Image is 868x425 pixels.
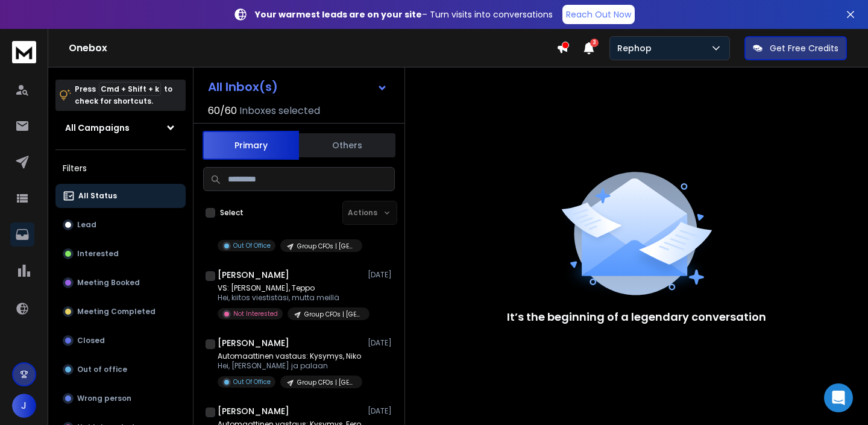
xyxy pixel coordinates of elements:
[220,208,244,218] label: Select
[233,241,271,250] p: Out Of Office
[218,293,362,303] p: Hei, kiitos viestistäsi, mutta meillä
[198,75,397,99] button: All Inbox(s)
[55,116,186,140] button: All Campaigns
[75,83,172,107] p: Press to check for shortcuts.
[617,42,656,54] p: Rephop
[78,191,117,201] p: All Status
[255,8,553,20] p: – Turn visits into conversations
[12,394,36,418] button: J
[368,338,395,348] p: [DATE]
[55,300,186,324] button: Meeting Completed
[77,249,119,259] p: Interested
[99,82,161,96] span: Cmd + Shift + k
[208,104,237,118] span: 60 / 60
[299,132,395,159] button: Others
[55,160,186,177] h3: Filters
[566,8,631,20] p: Reach Out Now
[297,378,355,387] p: Group CFOs | [GEOGRAPHIC_DATA] | Outlook | [DATE]
[255,8,422,20] strong: Your warmest leads are on your site
[218,351,362,361] p: Automaattinen vastaus: Kysymys, Niko
[55,386,186,411] button: Wrong person
[55,184,186,208] button: All Status
[218,361,362,371] p: Hei, [PERSON_NAME] ja palaan
[77,336,105,345] p: Closed
[368,406,395,416] p: [DATE]
[590,39,599,47] span: 3
[77,307,156,316] p: Meeting Completed
[233,309,278,318] p: Not Interested
[770,42,838,54] p: Get Free Credits
[203,131,299,160] button: Primary
[208,81,278,93] h1: All Inbox(s)
[218,269,289,281] h1: [PERSON_NAME]
[69,41,556,55] h1: Onebox
[368,270,395,280] p: [DATE]
[12,41,36,63] img: logo
[55,357,186,382] button: Out of office
[297,242,355,251] p: Group CFOs | [GEOGRAPHIC_DATA] | Outlook | [DATE]
[55,242,186,266] button: Interested
[65,122,130,134] h1: All Campaigns
[744,36,847,60] button: Get Free Credits
[233,377,271,386] p: Out Of Office
[304,310,362,319] p: Group CFOs | [GEOGRAPHIC_DATA] | Outlook | [DATE]
[218,337,289,349] h1: [PERSON_NAME]
[507,309,766,326] p: It’s the beginning of a legendary conversation
[218,405,289,417] h1: [PERSON_NAME]
[824,383,853,412] div: Open Intercom Messenger
[77,278,140,288] p: Meeting Booked
[239,104,320,118] h3: Inboxes selected
[77,394,131,403] p: Wrong person
[55,329,186,353] button: Closed
[562,5,635,24] a: Reach Out Now
[77,365,127,374] p: Out of office
[55,271,186,295] button: Meeting Booked
[55,213,186,237] button: Lead
[77,220,96,230] p: Lead
[218,283,362,293] p: VS: [PERSON_NAME], Teppo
